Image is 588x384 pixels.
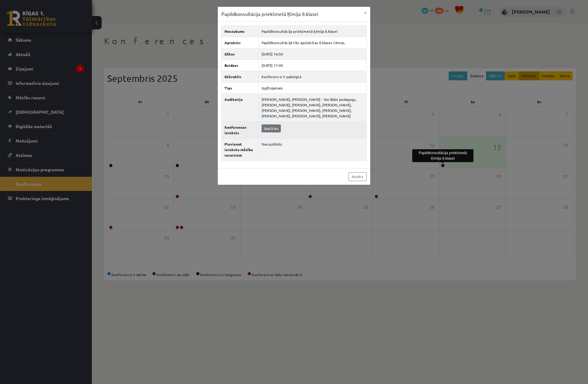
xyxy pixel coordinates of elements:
[262,124,281,132] a: Skatīties
[222,25,259,37] th: Nosaukums
[222,82,259,93] th: Tips
[222,37,259,48] th: Apraksts
[258,93,366,121] td: [PERSON_NAME], [PERSON_NAME] - Sociālais pedagogs, [PERSON_NAME], [PERSON_NAME], [PERSON_NAME], [...
[222,59,259,71] th: Beidzas
[412,149,473,162] div: Papildkonsultācija priekšmetā Ķīmija 8.klasei
[258,37,366,48] td: Papildkonsultācijā tiks apskatītas 8.klases tēmas.
[258,59,366,71] td: [DATE] 17:40
[349,172,367,181] a: Aizvērt
[258,138,366,161] td: Nav publisks
[222,121,259,138] th: Konferences ieraksts
[258,71,366,82] td: Konference ir pabeigta
[221,10,318,18] h3: Papildkonsultācija priekšmetā Ķīmija 8.klasei
[258,25,366,37] td: Papildkonsultācija priekšmetā Ķīmija 8.klasei
[222,71,259,82] th: Stāvoklis
[222,138,259,161] th: Pievienot ierakstu mācību resursiem
[258,82,366,93] td: Izglītojamais
[360,7,370,18] button: ×
[258,48,366,59] td: [DATE] 16:50
[222,93,259,121] th: Auditorija
[222,48,259,59] th: Sākas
